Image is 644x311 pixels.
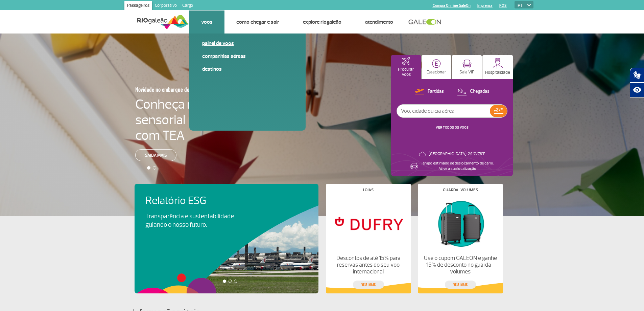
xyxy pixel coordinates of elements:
h4: Conheça nossa sala sensorial para passageiros com TEA [135,96,281,143]
button: Partidas [413,87,446,96]
a: Companhias Aéreas [202,52,293,60]
button: Estacionar [422,55,451,79]
a: VER TODOS OS VOOS [436,125,469,130]
a: Passageiros [124,1,152,12]
p: Estacionar [427,70,446,75]
img: Guarda-volumes [423,197,497,249]
input: Voo, cidade ou cia aérea [397,105,490,117]
img: hospitality.svg [493,58,503,68]
p: Hospitalidade [485,70,510,75]
p: Tempo estimado de deslocamento de carro: Ative a sua localização [421,161,494,172]
button: VER TODOS OS VOOS [434,125,471,130]
a: Destinos [202,65,293,73]
h4: Lojas [363,188,374,192]
a: Relatório ESGTransparência e sustentabilidade guiando o nosso futuro. [145,195,308,229]
h3: Novidade no embarque doméstico [135,82,248,96]
a: Voos [201,19,213,25]
a: Corporativo [152,1,180,12]
a: veja mais [445,281,476,289]
button: Procurar Voos [391,55,421,79]
img: Lojas [331,197,405,249]
img: airplaneHomeActive.svg [402,57,410,65]
button: Hospitalidade [482,55,513,79]
a: Painel de voos [202,40,293,47]
button: Sala VIP [452,55,482,79]
a: Cargo [180,1,196,12]
a: Saiba mais [135,149,176,161]
p: Chegadas [470,88,490,95]
button: Abrir tradutor de língua de sinais. [630,68,644,83]
a: Como chegar e sair [236,19,279,25]
h4: Relatório ESG [145,195,253,207]
a: RQS [499,3,507,8]
p: Procurar Voos [395,67,418,77]
div: Plugin de acessibilidade da Hand Talk. [630,68,644,97]
img: carParkingHome.svg [432,59,441,68]
img: vipRoom.svg [462,60,472,68]
a: Compra On-line GaleOn [433,3,471,8]
button: Abrir recursos assistivos. [630,83,644,97]
p: Partidas [428,88,444,95]
p: [GEOGRAPHIC_DATA]: 26°C/78°F [429,151,485,157]
button: Chegadas [455,87,492,96]
a: Explore RIOgaleão [303,19,341,25]
p: Sala VIP [459,70,475,75]
a: Atendimento [365,19,393,25]
a: veja mais [353,281,384,289]
p: Transparência e sustentabilidade guiando o nosso futuro. [145,212,241,229]
a: Imprensa [477,3,493,8]
h4: Guarda-volumes [443,188,478,192]
p: Use o cupom GALEON e ganhe 15% de desconto no guarda-volumes [423,255,497,275]
p: Descontos de até 15% para reservas antes do seu voo internacional [331,255,405,275]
